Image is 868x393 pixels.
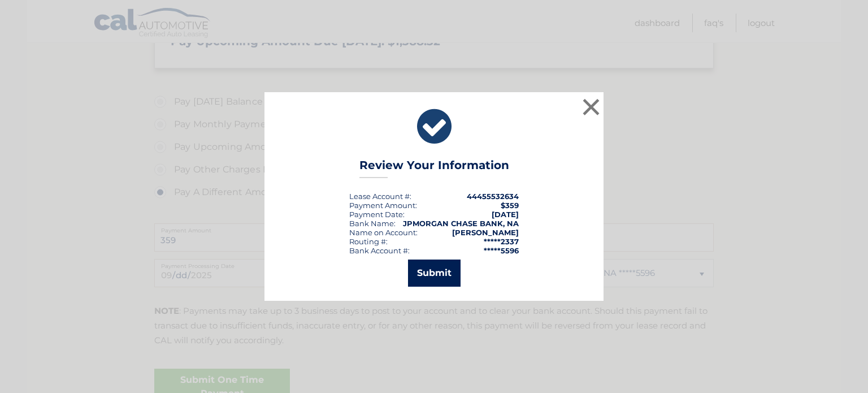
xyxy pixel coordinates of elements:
div: Bank Account #: [349,246,410,255]
div: : [349,210,405,219]
div: Name on Account: [349,228,418,237]
strong: [PERSON_NAME] [452,228,519,237]
span: Payment Date [349,210,403,219]
div: Routing #: [349,237,388,246]
div: Bank Name: [349,219,396,228]
div: Lease Account #: [349,192,411,201]
button: Submit [408,260,461,287]
span: [DATE] [492,210,519,219]
h3: Review Your Information [359,158,509,178]
span: $359 [501,201,519,210]
button: × [580,96,602,118]
div: Payment Amount: [349,201,417,210]
strong: JPMORGAN CHASE BANK, NA [403,219,519,228]
strong: 44455532634 [467,192,519,201]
